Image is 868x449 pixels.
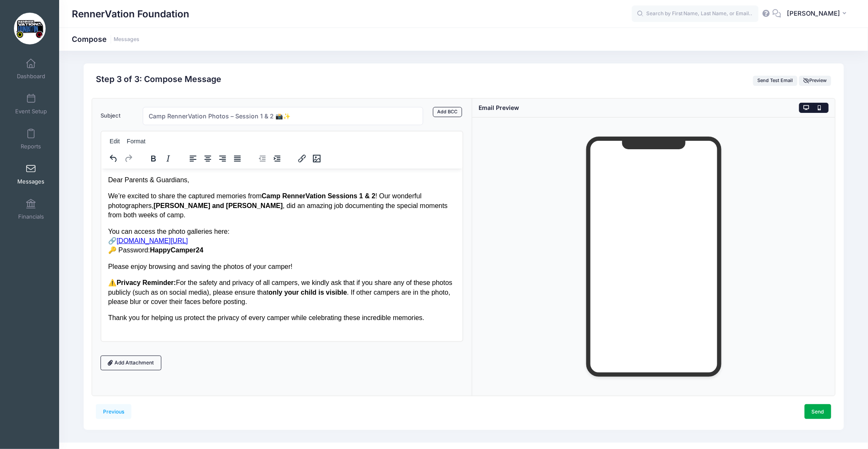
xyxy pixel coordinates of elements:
[310,153,324,164] button: Insert/edit image
[14,13,46,44] img: RennerVation Foundation
[255,153,269,164] button: Decrease indent
[295,153,309,164] button: Insert/edit link
[201,153,215,164] button: Align center
[143,107,423,125] input: Subject
[433,107,462,117] a: Add BCC
[72,35,139,44] h1: Compose
[161,153,175,164] button: Italic
[479,103,519,112] div: Email Preview
[250,150,290,167] div: indentation
[18,213,44,220] span: Financials
[146,153,161,164] button: Bold
[101,169,463,341] iframe: Rich Text Area
[230,153,245,164] button: Justify
[72,4,189,24] h1: RennerVation Foundation
[803,77,827,83] span: Preview
[21,143,41,150] span: Reports
[96,107,139,125] label: Subject
[15,108,47,115] span: Event Setup
[781,4,855,24] button: [PERSON_NAME]
[114,36,139,43] a: Messages
[632,5,759,22] input: Search by First Name, Last Name, or Email...
[11,159,51,189] a: Messages
[11,89,51,119] a: Event Setup
[101,356,161,370] a: Add Attachment
[805,404,832,419] a: Send
[141,150,181,167] div: formatting
[127,138,145,145] span: Format
[101,150,141,167] div: history
[17,178,44,185] span: Messages
[11,124,51,154] a: Reports
[121,153,136,164] button: Redo
[799,76,831,86] button: Preview
[181,150,250,167] div: alignment
[270,153,284,164] button: Increase indent
[290,150,329,167] div: image
[11,54,51,84] a: Dashboard
[96,404,132,419] a: Previous
[753,76,797,86] button: Send Test Email
[96,74,221,84] h2: Step 3 of 3: Compose Message
[110,138,120,145] span: Edit
[17,73,45,80] span: Dashboard
[186,153,200,164] button: Align left
[106,153,121,164] button: Undo
[215,153,230,164] button: Align right
[11,194,51,224] a: Financials
[787,9,840,18] span: [PERSON_NAME]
